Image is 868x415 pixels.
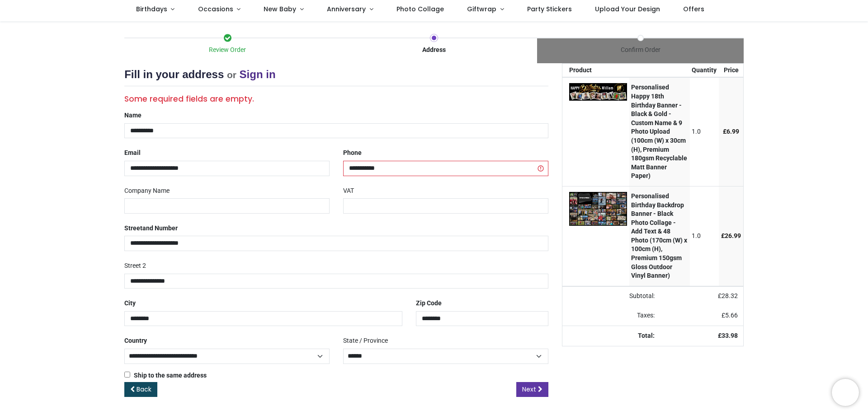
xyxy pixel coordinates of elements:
span: £ [721,232,741,239]
div: Confirm Order [537,46,744,55]
th: Price [719,64,743,77]
label: Country [124,333,147,349]
span: 6.99 [726,128,739,135]
div: 1.0 [692,127,717,136]
th: Product [562,64,629,77]
small: or [227,70,236,80]
label: Email [124,145,141,161]
span: Anniversary [327,5,366,14]
span: 28.32 [722,292,738,299]
span: Photo Collage [396,5,444,14]
input: Ship to the same address [124,372,130,378]
span: Occasions [198,5,233,14]
td: Subtotal: [562,286,660,306]
strong: Total: [638,332,655,339]
span: £ [723,128,739,135]
label: VAT [343,183,354,199]
span: Back [137,385,151,394]
label: Street [124,221,178,236]
strong: Personalised Birthday Backdrop Banner - Black Photo Collage - Add Text & 48 Photo (170cm (W) x 10... [631,192,687,279]
td: Taxes: [562,306,660,326]
th: Quantity [690,64,719,77]
label: Street 2 [124,258,146,274]
span: Party Stickers [527,5,572,14]
span: Upload Your Design [595,5,660,14]
div: 1.0 [692,232,717,241]
div: Address [331,46,538,55]
span: Birthdays [136,5,167,14]
span: 26.99 [725,232,741,239]
a: Back [124,382,157,397]
label: Ship to the same address [124,371,207,380]
strong: Personalised Happy 18th Birthday Banner - Black & Gold - Custom Name & 9 Photo Upload (100cm (W) ... [631,84,687,179]
label: State / Province [343,333,388,349]
span: Fill in your address [124,68,224,80]
label: Name [124,108,142,123]
label: Zip Code [416,296,442,311]
span: New Baby [264,5,296,14]
label: City [124,296,136,311]
span: Next [522,385,536,394]
iframe: Brevo live chat [832,379,859,406]
span: £ [722,312,738,319]
img: +HRwCWAAAABklEQVQDAB1hc7nrq2QmAAAAAElFTkSuQmCC [569,83,627,101]
a: Next [516,382,548,397]
span: 33.98 [722,332,738,339]
a: Sign in [240,68,276,80]
span: 5.66 [725,312,738,319]
span: Offers [683,5,704,14]
span: £ [718,292,738,299]
span: Giftwrap [467,5,496,14]
h5: Some required fields are empty. [124,93,548,105]
span: and Number [142,224,178,232]
strong: £ [718,332,738,339]
label: Company Name [124,183,170,199]
img: 2X71DAAAAAZJREFUAwDBDyN949Lf0AAAAABJRU5ErkJggg== [569,192,627,226]
div: Review Order [124,46,331,55]
label: Phone [343,145,362,161]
